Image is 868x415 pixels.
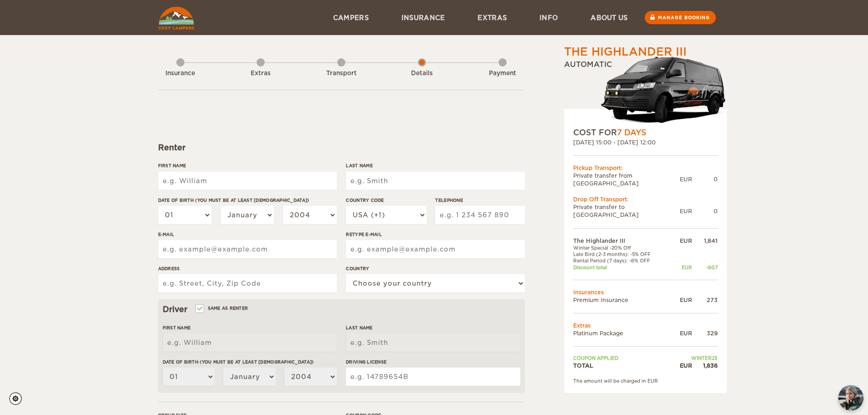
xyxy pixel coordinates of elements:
input: e.g. Smith [346,172,524,190]
div: 1,836 [692,362,718,369]
input: e.g. William [163,333,337,352]
div: EUR [670,237,692,245]
div: COST FOR [573,127,718,138]
label: Telephone [435,197,524,204]
div: The amount will be charged in EUR [573,378,718,384]
img: stor-langur-4.png [601,52,727,127]
div: EUR [680,207,692,215]
div: Renter [158,142,525,153]
input: e.g. example@example.com [158,240,337,258]
td: The Highlander III [573,237,670,245]
div: EUR [670,264,692,271]
td: Private transfer from [GEOGRAPHIC_DATA] [573,172,680,187]
label: Last Name [346,162,524,169]
img: Cozy Campers [158,7,194,30]
a: Manage booking [645,11,716,24]
label: Date of birth (You must be at least [DEMOGRAPHIC_DATA]) [163,359,337,365]
td: Coupon applied [573,355,670,361]
div: Drop Off Transport: [573,195,718,203]
label: Country [346,265,524,272]
img: Freyja at Cozy Campers [838,385,863,410]
div: [DATE] 15:00 - [DATE] 12:00 [573,138,718,146]
td: WINTER25 [670,355,718,361]
td: Insurances [573,288,718,296]
input: e.g. example@example.com [346,240,524,258]
div: EUR [680,175,692,183]
label: Date of birth (You must be at least [DEMOGRAPHIC_DATA]) [158,197,337,204]
button: chat-button [838,385,863,410]
div: Insurance [155,69,205,78]
div: EUR [670,362,692,369]
td: Winter Special -20% Off [573,245,670,251]
label: Driving License [346,359,520,365]
div: 273 [692,296,718,304]
div: Details [397,69,447,78]
div: Payment [478,69,528,78]
label: Same as renter [196,304,248,313]
div: 0 [692,207,718,215]
input: e.g. 1 234 567 890 [435,206,524,224]
div: Driver [163,304,520,315]
div: Automatic [564,60,727,127]
td: Discount total [573,264,670,271]
div: Transport [316,69,366,78]
td: TOTAL [573,362,670,369]
label: Address [158,265,337,272]
div: EUR [670,329,692,337]
label: First Name [163,324,337,331]
div: 0 [692,175,718,183]
label: Retype E-mail [346,231,524,238]
td: Private transfer to [GEOGRAPHIC_DATA] [573,203,680,219]
td: Premium Insurance [573,296,670,304]
div: 329 [692,329,718,337]
label: E-mail [158,231,337,238]
div: -607 [692,264,718,271]
div: Extras [236,69,286,78]
input: e.g. Smith [346,333,520,352]
div: EUR [670,296,692,304]
div: Pickup Transport: [573,164,718,172]
td: Extras [573,322,718,329]
input: Same as renter [196,307,202,313]
label: Country Code [346,197,426,204]
input: e.g. William [158,172,337,190]
input: e.g. 14789654B [346,368,520,386]
label: Last Name [346,324,520,331]
a: Cookie settings [9,392,28,405]
td: Rental Period (7 days): -8% OFF [573,257,670,264]
div: The Highlander III [564,44,687,60]
td: Platinum Package [573,329,670,337]
div: 1,841 [692,237,718,245]
input: e.g. Street, City, Zip Code [158,274,337,292]
label: First Name [158,162,337,169]
td: Late Bird (2-3 months): -5% OFF [573,251,670,257]
span: 7 Days [617,128,646,137]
